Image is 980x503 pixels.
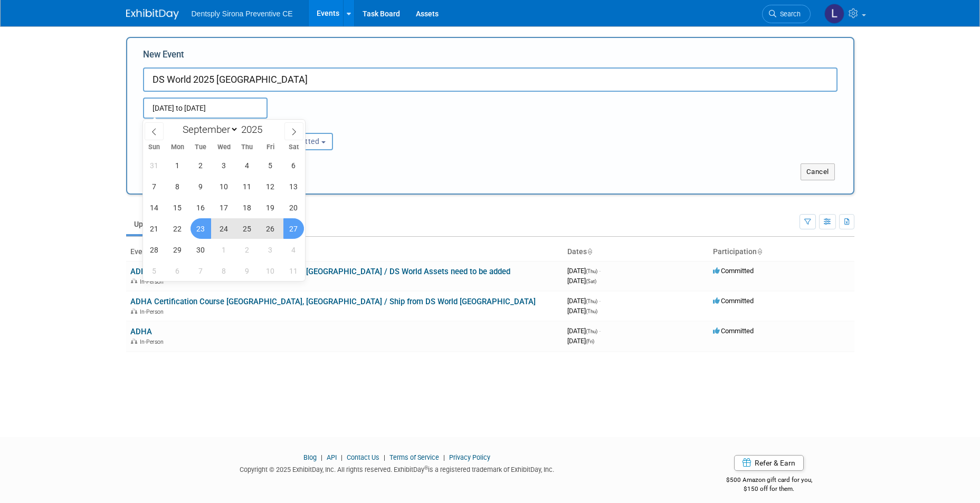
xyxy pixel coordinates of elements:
button: Cancel [801,163,835,180]
span: September 15, 2025 [167,197,188,218]
span: (Fri) [586,338,594,344]
span: Tue [189,144,212,151]
span: September 24, 2025 [214,218,234,239]
span: October 11, 2025 [283,260,304,281]
img: In-Person Event [131,338,137,344]
th: Participation [709,243,854,261]
span: Wed [212,144,235,151]
th: Dates [563,243,709,261]
a: Refer & Earn [734,455,804,471]
span: September 14, 2025 [144,197,165,218]
span: [DATE] [567,307,597,315]
span: | [338,453,345,461]
span: September 7, 2025 [144,176,165,197]
span: September 1, 2025 [167,155,188,176]
span: October 5, 2025 [144,260,165,281]
span: September 26, 2025 [260,218,281,239]
span: September 23, 2025 [191,218,211,239]
div: Attendance / Format: [143,119,245,132]
span: (Thu) [586,308,597,314]
span: September 13, 2025 [283,176,304,197]
span: Committed [713,327,754,335]
select: Month [178,123,239,136]
img: ExhibitDay [126,9,179,20]
span: September 21, 2025 [144,218,165,239]
span: October 3, 2025 [260,239,281,260]
th: Event [126,243,563,261]
span: October 2, 2025 [237,239,258,260]
input: Start Date - End Date [143,98,268,119]
span: October 10, 2025 [260,260,281,281]
span: September 29, 2025 [167,239,188,260]
a: ADHA [130,327,152,336]
span: September 12, 2025 [260,176,281,197]
span: August 31, 2025 [144,155,165,176]
span: September 30, 2025 [191,239,211,260]
span: September 4, 2025 [237,155,258,176]
a: Search [762,5,811,23]
span: September 11, 2025 [237,176,258,197]
span: September 27, 2025 [283,218,304,239]
span: Fri [259,144,282,151]
span: In-Person [140,278,167,285]
label: New Event [143,49,184,65]
span: Search [776,10,801,18]
sup: ® [424,465,428,471]
span: Sat [282,144,305,151]
span: September 16, 2025 [191,197,211,218]
input: Name of Trade Show / Conference [143,67,838,92]
span: Sun [143,144,166,151]
span: [DATE] [567,327,601,335]
span: (Thu) [586,328,597,334]
span: September 8, 2025 [167,176,188,197]
span: October 4, 2025 [283,239,304,260]
span: September 3, 2025 [214,155,234,176]
div: $500 Amazon gift card for you, [684,469,854,493]
span: Thu [235,144,259,151]
span: September 5, 2025 [260,155,281,176]
span: Dentsply Sirona Preventive CE [192,9,293,18]
span: In-Person [140,308,167,315]
span: September 17, 2025 [214,197,234,218]
span: September 2, 2025 [191,155,211,176]
span: (Thu) [586,268,597,274]
a: Upcoming3 [126,214,185,234]
a: Terms of Service [389,453,439,461]
a: Blog [303,453,317,461]
span: | [441,453,448,461]
span: [DATE] [567,337,594,345]
span: | [318,453,325,461]
a: Contact Us [347,453,379,461]
span: (Thu) [586,298,597,304]
a: Sort by Participation Type [757,247,762,256]
span: [DATE] [567,297,601,305]
span: Mon [166,144,189,151]
span: October 9, 2025 [237,260,258,281]
div: $150 off for them. [684,485,854,494]
span: October 6, 2025 [167,260,188,281]
input: Year [239,123,270,136]
a: ADHA Certification Course [GEOGRAPHIC_DATA], [GEOGRAPHIC_DATA] / Ship from DS World [GEOGRAPHIC_D... [130,297,536,306]
span: September 10, 2025 [214,176,234,197]
a: Privacy Policy [449,453,490,461]
span: September 20, 2025 [283,197,304,218]
span: (Sat) [586,278,596,284]
a: Sort by Start Date [587,247,592,256]
span: | [381,453,388,461]
img: In-Person Event [131,278,137,284]
div: Copyright © 2025 ExhibitDay, Inc. All rights reserved. ExhibitDay is a registered trademark of Ex... [126,462,669,475]
span: October 1, 2025 [214,239,234,260]
span: September 18, 2025 [237,197,258,218]
span: - [599,297,601,305]
span: September 25, 2025 [237,218,258,239]
a: API [327,453,337,461]
span: September 19, 2025 [260,197,281,218]
span: September 22, 2025 [167,218,188,239]
span: September 9, 2025 [191,176,211,197]
span: - [599,327,601,335]
span: Committed [713,267,754,275]
span: [DATE] [567,277,596,285]
span: October 7, 2025 [191,260,211,281]
span: Committed [713,297,754,305]
span: October 8, 2025 [214,260,234,281]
